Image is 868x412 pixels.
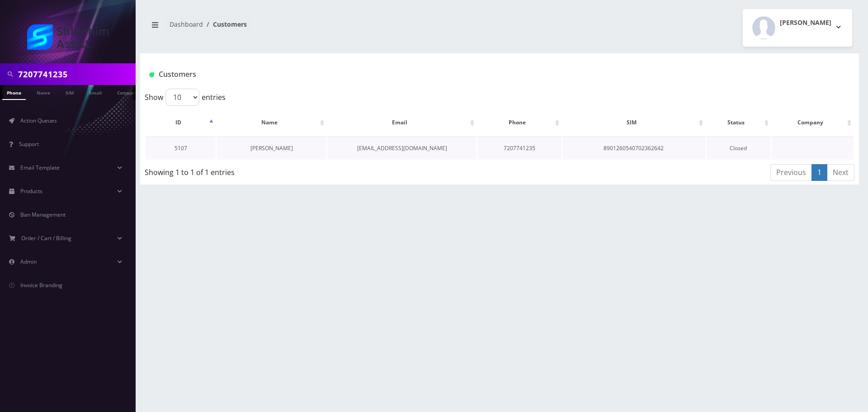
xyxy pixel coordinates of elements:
td: 8901260540702362642 [562,137,705,160]
h1: Customers [149,70,731,79]
img: Shluchim Assist [27,24,108,50]
td: 5107 [146,137,216,160]
nav: breadcrumb [147,15,493,41]
a: Company [113,85,143,99]
a: Email [85,85,106,99]
label: Show entries [145,89,226,106]
span: Products [20,187,42,195]
a: [PERSON_NAME] [250,144,293,152]
th: Status: activate to sort column ascending [706,109,771,136]
td: Closed [706,137,771,160]
a: 1 [811,164,827,181]
li: Customers [203,19,247,29]
a: Phone [2,85,26,100]
a: Name [32,85,55,99]
span: Invoice Branding [20,281,62,289]
span: Ban Management [20,211,66,218]
th: ID: activate to sort column descending [146,109,216,136]
td: 7207741235 [477,137,561,160]
a: Dashboard [170,20,203,28]
th: Email: activate to sort column ascending [327,109,476,136]
select: Showentries [165,89,199,106]
span: Email Template [20,164,60,171]
td: [EMAIL_ADDRESS][DOMAIN_NAME] [327,137,476,160]
input: Search in Company [18,66,133,83]
h2: [PERSON_NAME] [780,19,831,27]
th: Phone: activate to sort column ascending [477,109,561,136]
a: Next [827,164,854,181]
button: [PERSON_NAME] [743,9,852,47]
th: Company: activate to sort column ascending [772,109,854,136]
a: SIM [61,85,78,99]
span: Support [19,140,39,148]
th: Name: activate to sort column ascending [217,109,326,136]
div: Showing 1 to 1 of 1 entries [145,163,434,178]
span: Order / Cart / Billing [21,234,71,242]
th: SIM: activate to sort column ascending [562,109,705,136]
a: Previous [770,164,812,181]
span: Action Queues [20,117,57,124]
span: Admin [20,258,37,265]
